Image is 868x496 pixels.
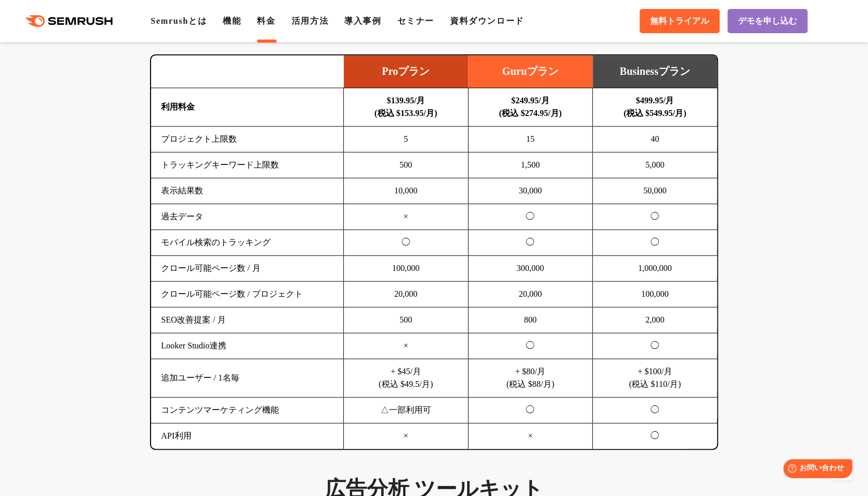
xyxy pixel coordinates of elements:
a: Semrushとは [151,16,207,25]
span: 無料トライアル [650,16,709,27]
td: 15 [468,127,593,152]
td: + $80/月 (税込 $88/月) [468,359,593,397]
td: × [344,423,468,449]
td: Businessプラン [593,55,717,88]
td: × [344,333,468,359]
td: ◯ [593,397,717,423]
td: 500 [344,307,468,333]
td: SEO改善提案 / 月 [151,307,344,333]
td: 1,000,000 [593,256,717,281]
td: ◯ [468,397,593,423]
td: トラッキングキーワード上限数 [151,152,344,178]
td: × [344,204,468,230]
td: 5,000 [593,152,717,178]
a: 機能 [223,16,241,25]
td: 100,000 [344,256,468,281]
td: 過去データ [151,204,344,230]
td: モバイル検索のトラッキング [151,230,344,256]
span: デモを申し込む [738,16,797,27]
td: ◯ [468,333,593,359]
td: 300,000 [468,256,593,281]
td: + $100/月 (税込 $110/月) [593,359,717,397]
td: 1,500 [468,152,593,178]
td: ◯ [593,333,717,359]
a: 料金 [257,16,275,25]
td: 50,000 [593,178,717,204]
td: クロール可能ページ数 / 月 [151,256,344,281]
a: 無料トライアル [640,9,720,33]
b: $499.95/月 (税込 $549.95/月) [623,96,686,118]
td: + $45/月 (税込 $49.5/月) [344,359,468,397]
td: Guruプラン [468,55,593,88]
td: 20,000 [344,281,468,307]
td: プロジェクト上限数 [151,127,344,152]
td: 40 [593,127,717,152]
b: $249.95/月 (税込 $274.95/月) [499,96,562,118]
td: 500 [344,152,468,178]
b: 利用料金 [161,102,195,111]
a: 活用方法 [292,16,328,25]
td: ◯ [468,204,593,230]
a: 資料ダウンロード [450,16,524,25]
td: ◯ [593,204,717,230]
b: $139.95/月 (税込 $153.95/月) [374,96,437,118]
td: 表示結果数 [151,178,344,204]
td: 2,000 [593,307,717,333]
td: コンテンツマーケティング機能 [151,397,344,423]
td: Looker Studio連携 [151,333,344,359]
td: API利用 [151,423,344,449]
td: ◯ [593,230,717,256]
td: 10,000 [344,178,468,204]
td: ◯ [593,423,717,449]
td: ◯ [468,230,593,256]
a: 導入事例 [344,16,381,25]
td: △一部利用可 [344,397,468,423]
td: 5 [344,127,468,152]
td: 追加ユーザー / 1名毎 [151,359,344,397]
td: ◯ [344,230,468,256]
a: デモを申し込む [727,9,807,33]
td: 30,000 [468,178,593,204]
td: 800 [468,307,593,333]
td: Proプラン [344,55,468,88]
td: × [468,423,593,449]
td: 20,000 [468,281,593,307]
td: 100,000 [593,281,717,307]
td: クロール可能ページ数 / プロジェクト [151,281,344,307]
a: セミナー [397,16,434,25]
iframe: Help widget launcher [774,455,856,484]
